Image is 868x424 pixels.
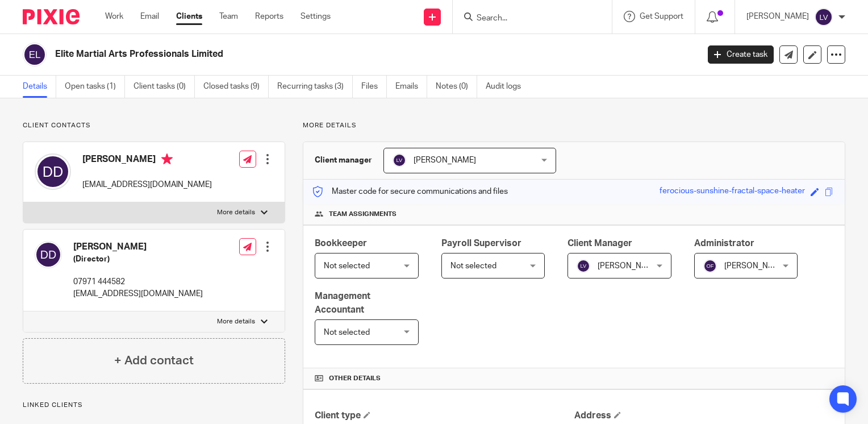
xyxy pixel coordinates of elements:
img: Pixie [23,9,80,24]
a: Open tasks (1) [65,76,125,98]
p: Linked clients [23,401,285,410]
p: Master code for secure communications and files [312,186,508,197]
i: Primary [161,153,173,165]
p: [EMAIL_ADDRESS][DOMAIN_NAME] [82,179,212,190]
h4: Client type [315,410,574,422]
h2: Elite Martial Arts Professionals Limited [55,48,564,60]
a: Team [219,11,238,22]
span: Not selected [324,329,370,336]
a: Recurring tasks (3) [277,76,353,98]
span: Not selected [324,262,370,270]
span: Client Manager [567,239,632,248]
a: Files [361,76,387,98]
img: svg%3E [393,153,406,167]
span: Team assignments [329,210,397,219]
a: Closed tasks (9) [203,76,269,98]
span: Other details [329,374,381,383]
span: Administrator [694,239,754,248]
img: svg%3E [577,259,590,273]
p: [PERSON_NAME] [746,11,809,22]
a: Settings [301,11,331,22]
a: Emails [395,76,427,98]
p: More details [217,208,255,217]
a: Details [23,76,56,98]
span: Management Accountant [315,292,370,314]
span: Bookkeeper [315,239,367,248]
h4: [PERSON_NAME] [73,241,203,253]
a: Client tasks (0) [133,76,195,98]
img: svg%3E [23,43,47,66]
h4: + Add contact [114,352,194,369]
p: 07971 444582 [73,276,203,288]
h4: Address [574,410,833,422]
span: [PERSON_NAME] [724,262,787,270]
h4: [PERSON_NAME] [82,153,212,168]
p: More details [303,121,845,130]
p: Client contacts [23,121,285,130]
span: [PERSON_NAME] [414,156,476,164]
img: svg%3E [35,153,71,190]
img: svg%3E [35,241,62,268]
a: Notes (0) [436,76,477,98]
a: Audit logs [486,76,529,98]
span: Not selected [450,262,496,270]
a: Work [105,11,123,22]
h3: Client manager [315,155,372,166]
img: svg%3E [815,8,833,26]
span: Get Support [640,13,683,20]
p: [EMAIL_ADDRESS][DOMAIN_NAME] [73,288,203,300]
span: [PERSON_NAME] [598,262,660,270]
input: Search [475,14,578,24]
a: Email [140,11,159,22]
a: Create task [708,45,774,64]
p: More details [217,317,255,326]
h5: (Director) [73,253,203,265]
a: Clients [176,11,202,22]
img: svg%3E [703,259,717,273]
a: Reports [255,11,283,22]
div: ferocious-sunshine-fractal-space-heater [660,185,805,198]
span: Payroll Supervisor [441,239,521,248]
